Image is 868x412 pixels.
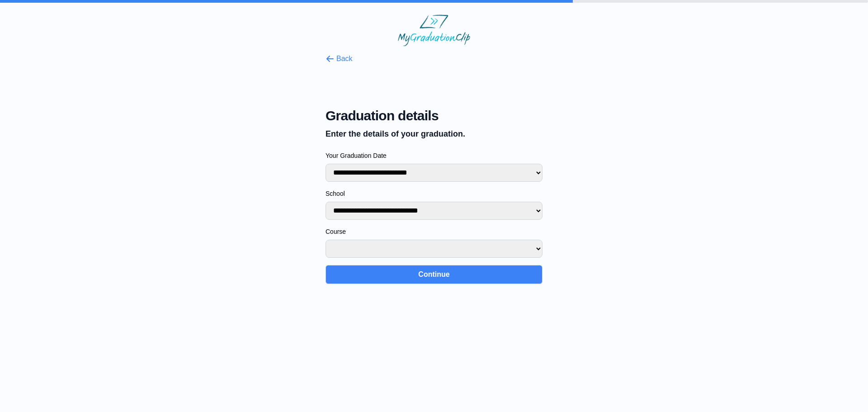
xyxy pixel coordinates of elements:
button: Continue [325,265,542,284]
label: Course [325,227,542,236]
label: School [325,189,542,198]
p: Enter the details of your graduation. [325,128,542,140]
label: Your Graduation Date [325,151,542,160]
button: Back [325,53,353,64]
span: Graduation details [325,108,542,124]
img: MyGraduationClip [398,14,470,46]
